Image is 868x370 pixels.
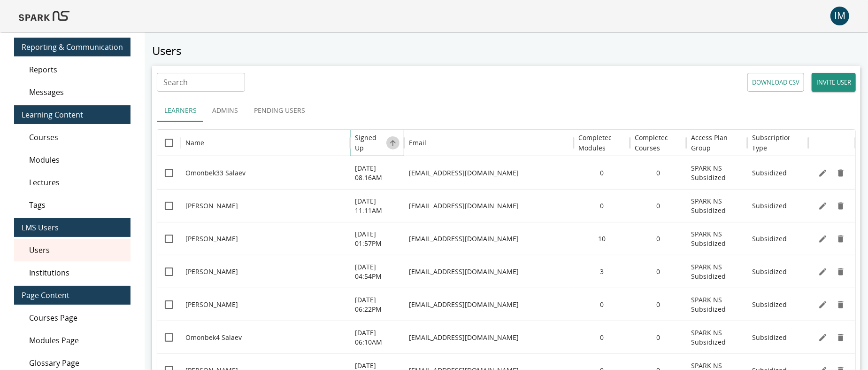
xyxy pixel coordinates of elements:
[816,232,830,246] button: Edit
[630,321,686,354] div: 0
[691,164,743,182] p: SPARK NS Subsidized
[404,156,574,189] div: omonbek.salaev+ns@borzung.com
[668,136,682,150] button: Sort
[818,201,828,211] svg: Edit
[691,295,743,314] p: SPARK NS Subsidized
[816,265,830,279] button: Edit
[14,194,131,216] div: Tags
[29,132,123,143] span: Courses
[752,267,787,276] p: Subsidized
[427,136,440,150] button: Sort
[404,189,574,222] div: sophyleedesign@gmail.com
[752,333,787,342] p: Subsidized
[185,138,204,147] div: Name
[752,234,787,244] p: Subsidized
[630,288,686,321] div: 0
[691,133,743,153] h6: Access Plan Group
[791,136,804,150] button: Sort
[14,105,131,124] div: Learning Content
[14,126,131,149] div: Courses
[204,99,246,122] button: Admins
[355,229,399,248] p: [DATE] 01:57PM
[14,38,131,56] div: Reporting & Communication
[752,133,792,153] h6: Subscription Type
[630,255,686,288] div: 0
[14,81,131,103] div: Messages
[574,189,630,222] div: 0
[355,295,399,314] p: [DATE] 06:22PM
[691,229,743,248] p: SPARK NS Subsidized
[404,222,574,255] div: shadi@sparkns.org
[157,99,204,122] button: Learners
[834,166,848,180] button: Delete
[836,234,845,244] svg: Remove
[612,136,625,150] button: Sort
[834,331,848,345] button: Delete
[29,335,123,346] span: Modules Page
[816,199,830,213] button: Edit
[818,267,828,276] svg: Edit
[830,7,849,25] button: account of current user
[14,329,131,352] div: Modules Page
[14,149,131,171] div: Modules
[19,5,69,27] img: Logo of SPARK at Stanford
[818,234,828,244] svg: Edit
[578,133,613,153] h6: Completed Modules
[205,136,218,150] button: Sort
[691,262,743,281] p: SPARK NS Subsidized
[818,168,828,178] svg: Edit
[355,197,399,215] p: [DATE] 11:11AM
[14,58,131,81] div: Reports
[836,333,845,342] svg: Remove
[574,255,630,288] div: 3
[836,168,845,178] svg: Remove
[29,154,123,165] span: Modules
[14,218,131,237] div: LMS Users
[14,286,131,305] div: Page Content
[22,41,123,53] span: Reporting & Communication
[185,267,238,276] p: [PERSON_NAME]
[834,298,848,312] button: Delete
[574,288,630,321] div: 0
[152,43,861,58] h5: Users
[29,312,123,323] span: Courses Page
[29,267,123,278] span: Institutions
[816,331,830,345] button: Edit
[818,300,828,309] svg: Edit
[574,222,630,255] div: 10
[14,239,131,261] div: Users
[752,168,787,178] p: Subsidized
[185,234,238,244] p: [PERSON_NAME]
[29,177,123,188] span: Lectures
[830,7,849,25] div: IM
[574,321,630,354] div: 0
[404,255,574,288] div: ralitsa@sparkns.org
[836,300,845,309] svg: Remove
[630,156,686,189] div: 0
[834,232,848,246] button: Delete
[29,64,123,75] span: Reports
[630,189,686,222] div: 0
[22,222,123,233] span: LMS Users
[404,288,574,321] div: amandajmlin@gmail.com
[752,201,787,211] p: Subsidized
[185,333,242,342] p: Omonbek4 Salaev
[355,328,399,347] p: [DATE] 06:10AM
[691,197,743,215] p: SPARK NS Subsidized
[834,265,848,279] button: Delete
[752,300,787,309] p: Subsidized
[635,133,669,153] h6: Completed Courses
[22,109,123,120] span: Learning Content
[14,307,131,329] div: Courses Page
[22,290,123,301] span: Page Content
[185,300,238,309] p: [PERSON_NAME]
[185,201,238,211] p: [PERSON_NAME]
[246,99,313,122] button: Pending Users
[691,328,743,347] p: SPARK NS Subsidized
[834,199,848,213] button: Delete
[14,171,131,194] div: Lectures
[812,73,856,92] button: Invite user
[29,87,123,98] span: Messages
[157,99,856,122] div: user types
[404,321,574,354] div: omonbek.salaev+4ns@borzung.com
